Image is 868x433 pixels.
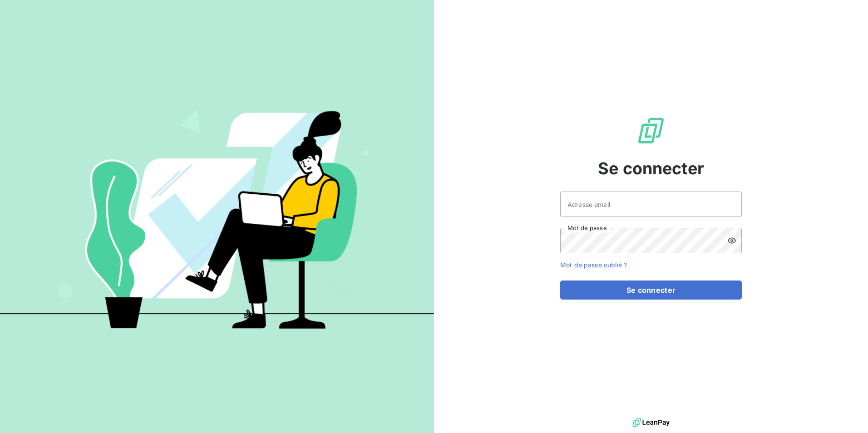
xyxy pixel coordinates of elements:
[560,261,627,269] a: Mot de passe oublié ?
[632,416,670,429] img: logo
[560,192,742,217] input: placeholder
[598,156,704,181] span: Se connecter
[636,116,666,145] img: Logo LeanPay
[560,280,742,300] button: Se connecter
